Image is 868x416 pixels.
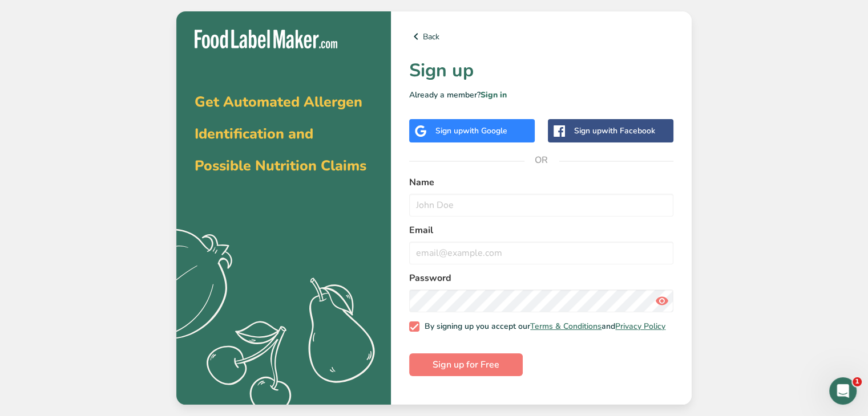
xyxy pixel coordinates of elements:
a: Terms & Conditions [530,321,601,332]
a: Sign in [481,89,507,100]
span: with Facebook [601,125,655,136]
label: Name [409,176,673,189]
label: Email [409,223,673,237]
label: Password [409,271,673,285]
div: Sign up [435,125,507,137]
span: 1 [853,377,862,386]
span: with Google [463,125,507,136]
span: By signing up you accept our and [419,321,666,332]
img: Food Label Maker [195,30,337,48]
h1: Sign up [409,57,673,84]
div: Sign up [574,125,655,137]
span: OR [524,143,559,177]
a: Privacy Policy [615,321,665,332]
button: Sign up for Free [409,353,523,376]
input: email@example.com [409,242,673,264]
a: Back [409,30,673,43]
span: Sign up for Free [433,358,499,372]
input: John Doe [409,194,673,217]
span: Get Automated Allergen Identification and Possible Nutrition Claims [195,92,366,176]
p: Already a member? [409,89,673,101]
iframe: Intercom live chat [829,377,857,405]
